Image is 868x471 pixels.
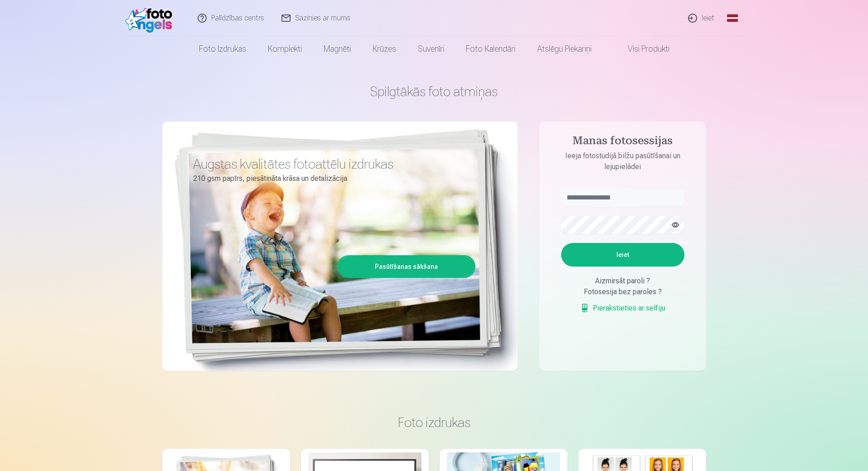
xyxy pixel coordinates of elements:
[125,4,177,33] img: /fa1
[580,303,665,314] a: Pierakstieties ar selfiju
[170,414,699,431] h3: Foto izdrukas
[561,286,684,297] div: Fotosesija bez paroles ?
[526,36,602,62] a: Atslēgu piekariņi
[339,257,474,277] a: Pasūtīšanas sākšana
[162,83,706,100] h1: Spilgtākās foto atmiņas
[257,36,313,62] a: Komplekti
[552,134,693,151] h4: Manas fotosessijas
[552,151,693,172] p: Ieeja fotostudijā bilžu pasūtīšanai un lejupielādei
[602,36,680,62] a: Visi produkti
[193,156,469,172] h3: Augstas kvalitātes fotoattēlu izdrukas
[313,36,362,62] a: Magnēti
[362,36,407,62] a: Krūzes
[193,172,469,185] p: 210 gsm papīrs, piesātināta krāsa un detalizācija
[561,243,684,267] button: Ieiet
[561,276,684,286] div: Aizmirsāt paroli ?
[455,36,526,62] a: Foto kalendāri
[407,36,455,62] a: Suvenīri
[188,36,257,62] a: Foto izdrukas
